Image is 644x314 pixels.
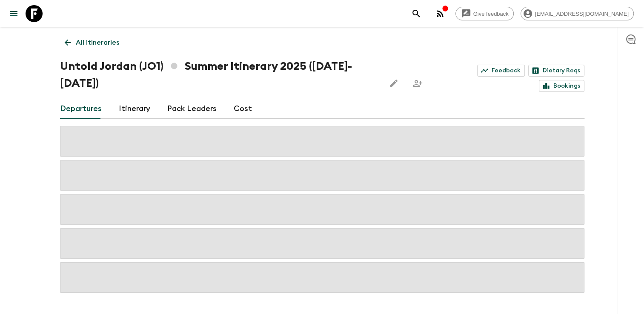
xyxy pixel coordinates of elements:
button: menu [5,5,22,22]
button: search adventures [408,5,425,22]
a: Bookings [539,80,584,92]
p: All itineraries [76,37,119,48]
a: Departures [60,99,102,119]
a: All itineraries [60,34,124,51]
a: Pack Leaders [167,99,217,119]
h1: Untold Jordan (JO1) Summer Itinerary 2025 ([DATE]-[DATE]) [60,58,379,92]
a: Give feedback [455,7,514,20]
span: Give feedback [469,11,513,17]
a: Dietary Reqs [528,65,584,77]
div: [EMAIL_ADDRESS][DOMAIN_NAME] [521,7,634,20]
span: [EMAIL_ADDRESS][DOMAIN_NAME] [530,11,633,17]
a: Itinerary [119,99,150,119]
a: Feedback [477,65,525,77]
span: Share this itinerary [409,75,426,92]
button: Edit this itinerary [385,75,402,92]
a: Cost [234,99,252,119]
